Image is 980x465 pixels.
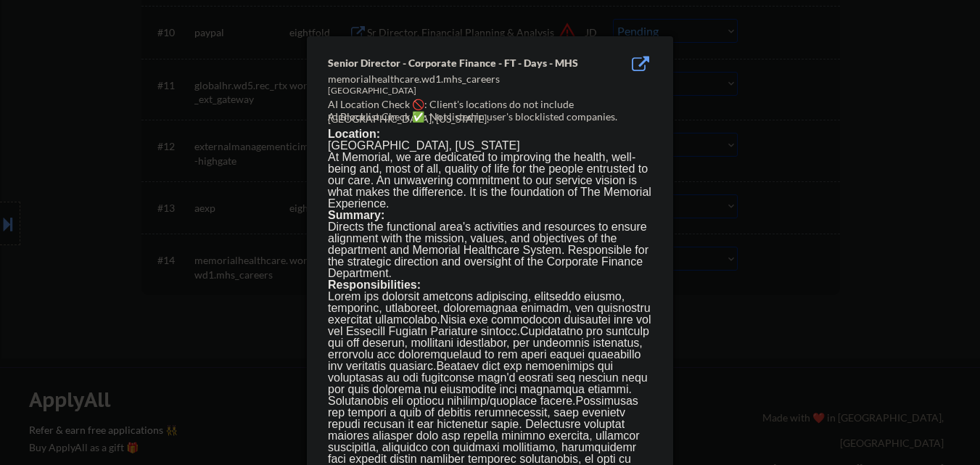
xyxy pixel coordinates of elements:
[328,85,579,97] div: [GEOGRAPHIC_DATA]
[328,72,579,86] div: memorialhealthcare.wd1.mhs_careers
[328,56,579,70] div: Senior Director - Corporate Finance - FT - Days - MHS
[328,128,380,140] b: Location:
[328,110,658,124] div: AI Blocklist Check ✅: Not listed in user's blocklisted companies.
[328,209,384,221] b: Summary:
[328,279,421,291] b: Responsibilities:
[328,152,651,210] p: At Memorial, we are dedicated to improving the health, well-being and, most of all, quality of li...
